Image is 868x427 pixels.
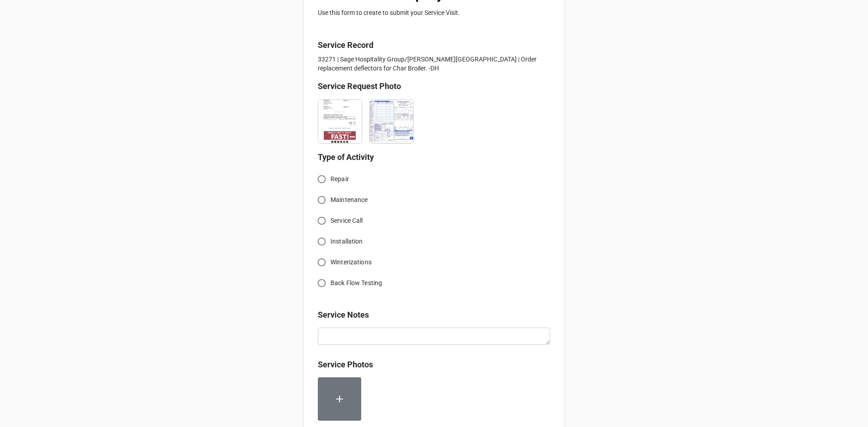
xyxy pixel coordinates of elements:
[330,258,372,267] span: Winterizations
[330,174,349,184] span: Repair
[370,100,413,143] img: fsY14xf7_iAzOSjs5611uYCbX06UDyhwexjrtkXfFEA
[318,96,369,144] div: Document_20250826_0001.pdf
[330,216,363,225] span: Service Call
[330,195,368,205] span: Maintenance
[318,8,550,17] p: Use this form to create to submit your Service Visit.
[318,81,401,91] b: Service Request Photo
[318,40,373,50] b: Service Record
[369,96,421,144] div: Document_20250903_0001.pdf
[330,278,382,288] span: Back Flow Testing
[330,237,363,246] span: Installation
[318,151,374,164] label: Type of Activity
[318,100,362,143] img: HIdsKGb-BspO5UPpstNokfFmg4Wu80j2MjVaCau2YJM
[318,309,369,321] label: Service Notes
[318,358,373,371] label: Service Photos
[318,55,550,73] p: 33271 | Sage Hospitality Group/[PERSON_NAME][GEOGRAPHIC_DATA] | Order replacement deflectors for ...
